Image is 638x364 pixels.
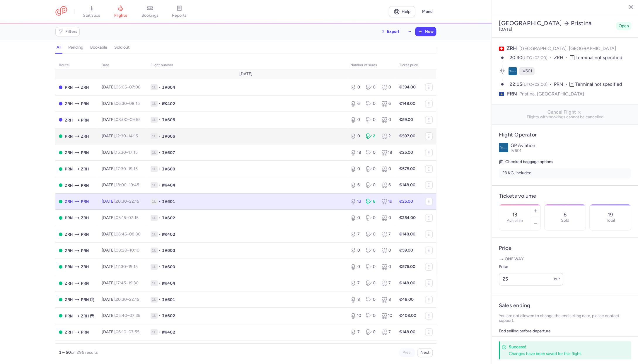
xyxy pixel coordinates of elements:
[116,215,139,220] span: –
[239,72,253,76] span: [DATE]
[129,329,139,334] time: 07:55
[366,231,377,237] div: 0
[381,150,392,155] div: 18
[499,168,631,178] li: 23 KG, included
[102,150,138,155] span: [DATE],
[151,166,158,172] span: 1L
[65,84,73,90] span: PRN
[606,218,615,223] p: Total
[77,5,106,18] a: statistics
[162,117,175,123] span: IV605
[561,218,569,223] p: Sold
[162,247,175,253] span: IV603
[151,199,158,204] span: 1L
[366,182,377,188] div: 0
[116,199,139,204] span: –
[65,280,73,286] span: ZRH
[129,248,139,253] time: 10:10
[116,232,141,237] span: –
[151,264,158,270] span: 1L
[564,212,567,218] p: 6
[366,101,377,107] div: 0
[151,101,158,107] span: 1L
[162,182,175,188] span: WK404
[511,143,631,148] p: GP Aviation
[128,166,138,171] time: 19:15
[499,302,530,309] h4: Sales ending
[366,84,377,90] div: 0
[65,149,73,156] span: ZRH
[159,280,161,286] span: •
[497,115,634,119] span: Flights with bookings cannot be cancelled
[116,281,139,286] span: –
[165,5,194,18] a: reports
[162,297,175,303] span: IV601
[102,281,139,286] span: [DATE],
[381,297,392,303] div: 8
[81,166,89,172] span: ZRH
[387,29,400,34] span: Export
[506,45,517,52] span: ZRH
[65,215,73,221] span: PRN
[366,166,377,172] div: 0
[151,280,158,286] span: 1L
[81,313,89,319] span: ZRH
[151,150,158,155] span: 1L
[399,134,415,139] strong: €597.00
[381,101,392,107] div: 6
[399,117,413,122] strong: €59.00
[172,13,187,18] span: reports
[522,55,547,60] span: (UTC+02:00)
[102,248,139,253] span: [DATE],
[554,276,560,281] span: eur
[159,166,161,172] span: •
[129,101,140,106] time: 08:15
[366,215,377,221] div: 0
[417,348,433,357] button: Next
[366,247,377,253] div: 0
[116,199,127,204] time: 20:30
[162,101,175,107] span: WK402
[399,150,413,155] strong: €25.00
[98,61,147,70] th: date
[569,82,574,87] span: T
[396,61,422,70] th: Ticket price
[399,215,416,220] strong: €254.00
[151,215,158,221] span: 1L
[151,247,158,253] span: 1L
[509,344,618,350] h4: Success!
[350,133,361,139] div: 0
[619,23,629,29] span: Open
[116,215,126,220] time: 05:15
[381,215,392,221] div: 0
[81,247,89,254] span: PRN
[350,199,361,204] div: 13
[81,231,89,237] span: PRN
[399,297,414,302] strong: €48.00
[116,313,127,318] time: 05:40
[399,313,416,318] strong: €408.00
[381,280,392,286] div: 7
[65,100,73,107] span: ZRH
[159,101,161,107] span: •
[497,110,634,115] span: Cancel Flight
[162,231,175,237] span: WK402
[71,350,98,355] span: on 295 results
[162,150,175,155] span: IV607
[151,313,158,319] span: 1L
[499,273,563,286] input: ---
[65,247,73,254] span: ZRH
[509,55,522,60] time: 20:30
[65,329,73,335] span: ZRH
[129,85,141,90] time: 07:00
[506,90,517,98] span: PRN
[116,101,127,106] time: 06:30
[162,313,175,319] span: IV602
[135,5,165,18] a: bookings
[129,182,139,187] time: 19:45
[399,281,415,286] strong: €148.00
[116,297,127,302] time: 20:30
[151,84,158,90] span: 1L
[81,296,89,303] span: PRN
[116,134,126,139] time: 12:30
